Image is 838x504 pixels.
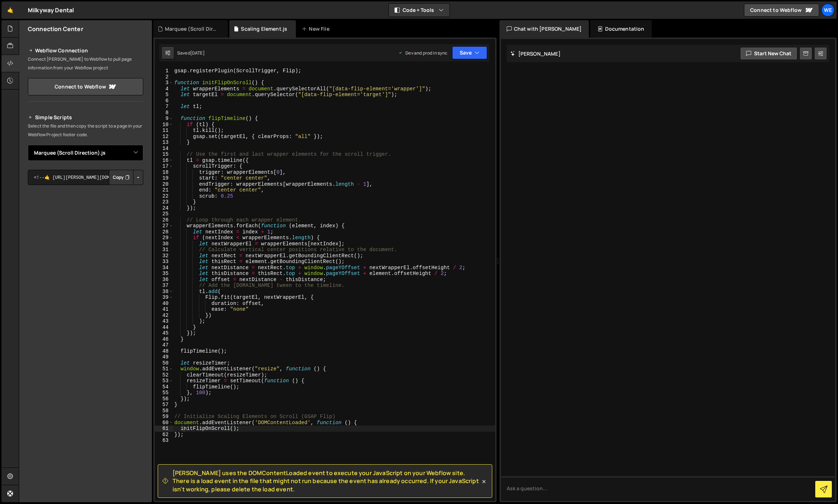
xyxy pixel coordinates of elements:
p: Connect [PERSON_NAME] to Webflow to pull page information from your Webflow project [28,55,143,72]
div: 7 [155,104,173,110]
div: Milkyway Dental [28,6,74,14]
div: Documentation [590,20,651,38]
h2: Webflow Connection [28,46,143,55]
div: Marquee (Scroll Direction).js [165,25,219,33]
div: 28 [155,229,173,235]
div: 49 [155,354,173,360]
div: 24 [155,205,173,211]
div: 5 [155,92,173,98]
div: 48 [155,348,173,354]
a: Connect to Webflow [28,78,143,95]
div: 29 [155,235,173,241]
a: We [821,4,834,17]
div: 33 [155,259,173,265]
div: [DATE] [190,50,205,56]
p: Select the file and then copy the script to a page in your Webflow Project footer code. [28,122,143,139]
div: 18 [155,169,173,176]
div: 47 [155,342,173,348]
div: 45 [155,330,173,336]
div: 44 [155,324,173,331]
div: 9 [155,116,173,122]
div: 12 [155,134,173,140]
div: 30 [155,241,173,247]
div: 55 [155,390,173,396]
div: 52 [155,372,173,378]
div: 53 [155,378,173,384]
div: 25 [155,211,173,217]
div: 50 [155,360,173,366]
div: 1 [155,68,173,74]
div: 19 [155,175,173,181]
div: 34 [155,265,173,271]
div: 23 [155,199,173,205]
iframe: YouTube video player [28,267,144,332]
div: 15 [155,151,173,158]
a: 🤙 [1,1,19,19]
iframe: YouTube video player [28,197,144,262]
div: 46 [155,336,173,343]
h2: Connection Center [28,25,83,33]
div: 57 [155,402,173,408]
div: 21 [155,187,173,193]
div: Saved [177,50,205,56]
div: 58 [155,408,173,414]
div: 14 [155,146,173,152]
div: Chat with [PERSON_NAME] [499,20,589,38]
button: Start new chat [740,47,797,60]
div: 10 [155,122,173,128]
div: Scaling Element.js [241,25,287,33]
textarea: <!--🤙 [URL][PERSON_NAME][DOMAIN_NAME]> <script>document.addEventListener("DOMContentLoaded", func... [28,170,143,185]
a: Connect to Webflow [744,4,819,17]
button: Save [452,46,487,59]
div: 2 [155,74,173,80]
div: 42 [155,313,173,319]
div: 17 [155,163,173,169]
div: 51 [155,366,173,372]
div: 38 [155,289,173,295]
div: 27 [155,223,173,229]
div: 62 [155,432,173,438]
div: 3 [155,80,173,86]
div: 43 [155,318,173,324]
div: 40 [155,301,173,307]
div: 26 [155,217,173,223]
div: 32 [155,253,173,259]
div: 59 [155,414,173,420]
button: Copy [109,170,133,185]
div: 37 [155,283,173,289]
div: 54 [155,384,173,390]
div: 31 [155,247,173,253]
h2: [PERSON_NAME] [510,50,561,57]
div: 22 [155,193,173,199]
div: 13 [155,139,173,146]
div: 60 [155,420,173,426]
h2: Simple Scripts [28,113,143,122]
div: 4 [155,86,173,92]
div: 36 [155,277,173,283]
div: 20 [155,181,173,188]
div: 39 [155,294,173,301]
div: Button group with nested dropdown [109,170,143,185]
div: 35 [155,271,173,277]
div: 6 [155,98,173,104]
div: 8 [155,110,173,116]
div: 41 [155,306,173,313]
div: New File [302,25,332,33]
div: 63 [155,438,173,444]
div: 56 [155,396,173,402]
div: 16 [155,158,173,164]
div: 11 [155,128,173,134]
div: Dev and prod in sync [398,50,447,56]
button: Code + Tools [389,4,450,17]
div: 61 [155,426,173,432]
span: [PERSON_NAME] uses the DOMContentLoaded event to execute your JavaScript on your Webflow site. Th... [173,469,480,493]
